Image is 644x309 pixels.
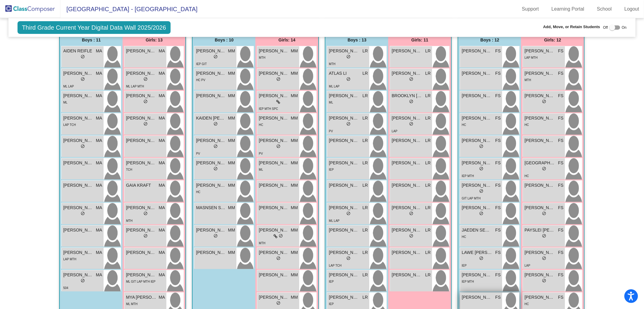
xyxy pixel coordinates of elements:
[63,272,93,278] span: [PERSON_NAME]
[96,93,102,99] span: MA
[126,219,133,222] span: MTH
[409,99,413,104] span: do_not_disturb_alt
[96,272,102,278] span: MA
[60,4,197,14] span: [GEOGRAPHIC_DATA] - [GEOGRAPHIC_DATA]
[495,48,501,54] span: FS
[543,24,600,30] span: Add, Move, or Retain Students
[143,99,148,104] span: do_not_disturb_alt
[196,205,226,211] span: MASNSEN STOUTAH
[259,70,289,77] span: [PERSON_NAME]
[81,144,85,148] span: do_not_disturb_alt
[425,272,431,278] span: LR
[524,160,555,166] span: [GEOGRAPHIC_DATA][PERSON_NAME]
[524,70,555,77] span: [PERSON_NAME]
[159,93,165,99] span: MA
[259,294,289,301] span: [PERSON_NAME]
[96,205,102,211] span: MA
[329,294,359,301] span: [PERSON_NAME]
[329,130,333,133] span: PV
[196,137,226,144] span: [PERSON_NAME]
[462,197,480,200] span: GIT LAP MTH
[63,227,93,233] span: [PERSON_NAME]
[63,115,93,121] span: [PERSON_NAME]
[363,160,368,166] span: LR
[329,219,339,222] span: ML LAP
[462,249,492,256] span: LAWE [PERSON_NAME]
[524,78,531,82] span: MTH
[603,25,608,30] span: Off
[462,70,492,77] span: [PERSON_NAME]
[329,85,339,88] span: ML LAP
[291,115,298,121] span: MM
[196,249,226,256] span: [PERSON_NAME]
[126,115,156,121] span: [PERSON_NAME]
[363,249,368,256] span: LR
[524,123,529,127] span: HC
[291,272,298,278] span: MM
[143,77,148,81] span: do_not_disturb_alt
[542,211,546,215] span: do_not_disturb_alt
[329,227,359,233] span: [PERSON_NAME]
[196,62,207,66] span: IEP GIT
[462,115,492,121] span: [PERSON_NAME]
[126,227,156,233] span: [PERSON_NAME]
[329,48,359,54] span: [PERSON_NAME]
[558,137,564,144] span: FS
[259,168,263,171] span: ML
[159,249,165,256] span: MA
[346,256,351,260] span: do_not_disturb_alt
[458,34,521,46] div: Boys : 12
[60,34,123,46] div: Boys : 11
[462,123,466,127] span: HC
[159,227,165,233] span: MA
[425,227,431,233] span: LR
[291,48,298,54] span: MM
[524,294,555,301] span: [PERSON_NAME]
[291,249,298,256] span: MM
[462,93,492,99] span: [PERSON_NAME]
[363,48,368,54] span: LR
[462,227,492,233] span: JAEDEN SERVITILLO
[542,278,546,283] span: do_not_disturb_alt
[63,123,76,127] span: LAP TCH
[524,48,555,54] span: [PERSON_NAME]
[558,294,564,301] span: FS
[63,182,93,189] span: [PERSON_NAME]
[425,93,431,99] span: LR
[126,85,144,88] span: ML LAP MTH
[462,264,466,267] span: IEP
[392,205,422,211] span: [PERSON_NAME]
[524,264,530,267] span: LAP
[392,137,422,144] span: [PERSON_NAME]
[495,249,501,256] span: FS
[392,48,422,54] span: [PERSON_NAME]
[425,205,431,211] span: LR
[213,144,218,148] span: do_not_disturb_alt
[425,249,431,256] span: LR
[291,227,298,233] span: MM
[255,34,318,46] div: Girls: 14
[558,115,564,121] span: FS
[259,182,289,189] span: [PERSON_NAME]
[96,249,102,256] span: MA
[425,182,431,189] span: LR
[196,48,226,54] span: [PERSON_NAME]
[524,249,555,256] span: [PERSON_NAME]
[479,144,483,148] span: do_not_disturb_alt
[196,190,200,194] span: HC
[462,205,492,211] span: [PERSON_NAME]
[228,205,235,211] span: MM
[363,205,368,211] span: LR
[143,211,148,215] span: do_not_disturb_alt
[620,4,644,14] a: Logout
[521,34,584,46] div: Girls: 12
[63,258,76,261] span: LAP MTH
[228,160,235,166] span: MM
[558,205,564,211] span: FS
[479,211,483,215] span: do_not_disturb_alt
[392,249,422,256] span: [PERSON_NAME]
[329,205,359,211] span: [PERSON_NAME] [PERSON_NAME]
[213,166,218,171] span: do_not_disturb_alt
[63,286,68,290] span: 504
[213,122,218,126] span: do_not_disturb_alt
